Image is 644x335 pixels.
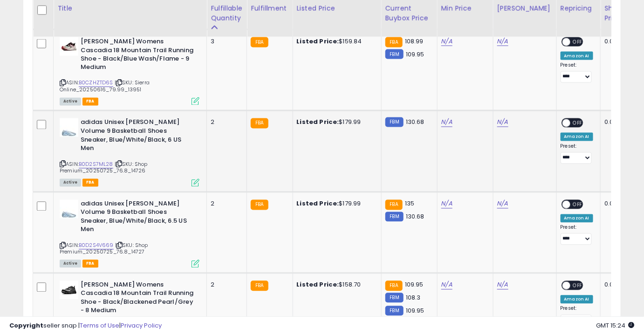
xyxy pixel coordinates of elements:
span: FBA [82,179,98,187]
b: [PERSON_NAME] Womens Cascadia 18 Mountain Trail Running Shoe - Black/Blackened Pearl/Grey - 8 Medium [81,281,194,318]
span: OFF [570,200,585,208]
b: [PERSON_NAME] Womens Cascadia 18 Mountain Trail Running Shoe - Black/Blue Wash/Flame - 9 Medium [81,37,194,74]
a: N/A [497,118,508,127]
div: Amazon AI [561,295,593,304]
small: FBA [251,200,268,210]
small: FBM [385,293,404,303]
div: 0.00 [604,200,620,208]
span: FBA [82,98,98,106]
div: $179.99 [297,200,374,208]
span: 2025-08-17 15:24 GMT [596,321,635,330]
span: All listings currently available for purchase on Amazon [60,179,81,187]
div: seller snap | | [9,321,162,330]
a: N/A [441,37,452,46]
a: B0D2S7ML28 [79,161,113,169]
span: | SKU: Shop Premium_20250725_76.8_14727 [60,242,148,256]
div: Repricing [561,4,596,14]
div: Preset: [561,306,593,327]
strong: Copyright [9,321,43,330]
div: Fulfillment [251,4,288,14]
span: 108.3 [406,294,421,302]
a: N/A [441,280,452,290]
span: All listings currently available for purchase on Amazon [60,98,81,106]
b: Listed Price: [297,280,339,289]
span: 130.68 [406,118,425,127]
a: B0D2S4V669 [79,242,114,250]
b: Listed Price: [297,118,339,127]
img: 41W2ZRr17jL._SL40_.jpg [60,37,78,56]
div: Min Price [441,4,489,14]
span: | SKU: Shop Premium_20250725_76.8_14726 [60,161,148,175]
img: 31vW-Kf-+dL._SL40_.jpg [60,200,78,219]
div: 0.00 [604,281,620,289]
span: OFF [570,119,585,127]
div: Ship Price [604,4,623,23]
div: Amazon AI [561,52,593,60]
b: Listed Price: [297,37,339,46]
div: [PERSON_NAME] [497,4,553,14]
div: Title [57,4,203,14]
div: 0.00 [604,37,620,46]
div: Amazon AI [561,133,593,141]
small: FBA [385,37,403,48]
a: N/A [441,199,452,209]
div: 2 [211,118,240,127]
small: FBA [385,200,403,210]
span: 135 [405,199,414,208]
div: Preset: [561,225,593,246]
span: 109.95 [406,307,425,315]
img: 31vW-Kf-+dL._SL40_.jpg [60,118,78,137]
a: N/A [497,199,508,209]
div: $159.84 [297,37,374,46]
span: 109.95 [406,50,425,59]
small: FBA [251,281,268,291]
div: Amazon AI [561,214,593,223]
div: Preset: [561,144,593,164]
small: FBM [385,306,404,316]
a: N/A [497,280,508,290]
small: FBM [385,49,404,59]
div: ASIN: [60,37,199,104]
div: $158.70 [297,281,374,289]
span: OFF [570,281,585,289]
small: FBM [385,117,404,127]
b: Listed Price: [297,199,339,208]
div: Preset: [561,62,593,83]
div: 2 [211,200,240,208]
img: 41VNLgSV9VL._SL40_.jpg [60,281,78,300]
a: B0CZHZTD6S [79,79,113,87]
div: ASIN: [60,200,199,267]
span: OFF [570,38,585,46]
div: 2 [211,281,240,289]
div: Fulfillable Quantity [211,4,243,23]
small: FBA [385,281,403,291]
span: 108.99 [405,37,424,46]
a: N/A [497,37,508,46]
div: $179.99 [297,118,374,127]
div: Current Buybox Price [385,4,433,23]
span: 130.68 [406,212,425,221]
span: | SKU: Sierra Online_20250616_79.99_13951 [60,79,150,93]
small: FBA [251,37,268,48]
div: 0.00 [604,118,620,127]
div: ASIN: [60,118,199,185]
small: FBA [251,118,268,129]
b: adidas Unisex [PERSON_NAME] Volume 9 Basketball Shoes Sneaker, Blue/White/Black, 6 US Men [81,118,194,155]
small: FBM [385,212,404,222]
a: N/A [441,118,452,127]
a: Privacy Policy [121,321,162,330]
div: Listed Price [297,4,377,14]
span: FBA [82,260,98,268]
span: 109.95 [405,280,424,289]
b: adidas Unisex [PERSON_NAME] Volume 9 Basketball Shoes Sneaker, Blue/White/Black, 6.5 US Men [81,200,194,237]
a: Terms of Use [80,321,119,330]
div: 3 [211,37,240,46]
span: All listings currently available for purchase on Amazon [60,260,81,268]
